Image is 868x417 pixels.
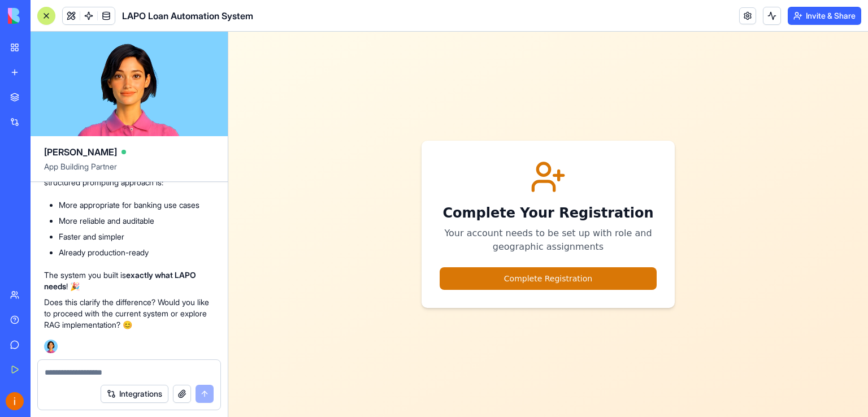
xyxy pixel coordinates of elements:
p: Does this clarify the difference? Would you like to proceed with the current system or explore RA... [44,297,214,331]
img: Ella_00000_wcx2te.png [44,340,58,353]
p: Your account needs to be set up with role and geographic assignments [211,195,428,222]
span: App Building Partner [44,161,214,181]
li: More reliable and auditable [59,215,214,227]
button: Complete Registration [211,236,428,258]
li: Faster and simpler [59,231,214,242]
button: Integrations [101,385,168,403]
li: Already production-ready [59,247,214,258]
img: logo [8,8,78,24]
span: [PERSON_NAME] [44,145,117,159]
img: ACg8ocLB9P26u4z_XfVqqZv23IIy26lOVRMs5a5o78UrcOGifJo1jA=s96-c [6,392,24,410]
h1: Complete Your Registration [211,172,428,190]
button: Invite & Share [788,7,861,25]
a: Complete Registration [211,241,428,252]
p: The system you built is ! 🎉 [44,270,214,292]
span: LAPO Loan Automation System [122,9,253,23]
li: More appropriate for banking use cases [59,199,214,211]
strong: exactly what LAPO needs [44,270,196,291]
